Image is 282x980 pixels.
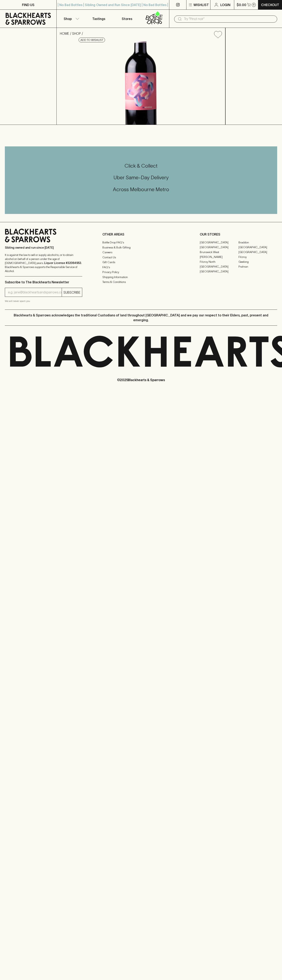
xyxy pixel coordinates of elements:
[72,32,81,35] a: SHOP
[238,250,277,254] a: [GEOGRAPHIC_DATA]
[184,16,274,22] input: Try "Pinot noir"
[113,10,141,28] a: Stores
[238,240,277,245] a: Braddon
[85,10,113,28] a: Tastings
[102,232,180,237] p: OTHER AREAS
[5,174,277,181] h5: Uber Same-Day Delivery
[8,313,274,322] p: Blackhearts & Sparrows acknowledges the traditional Custodians of land throughout [GEOGRAPHIC_DAT...
[57,41,225,125] img: 40279.png
[238,264,277,269] a: Prahran
[44,261,81,265] strong: Liquor License #32064953
[5,146,277,214] div: Call to action block
[200,232,277,237] p: OUR STORES
[92,16,105,21] p: Tastings
[238,245,277,250] a: [GEOGRAPHIC_DATA]
[200,250,238,254] a: Brunswick West
[5,186,277,193] h5: Across Melbourne Metro
[5,280,82,285] p: Subscribe to The Blackhearts Newsletter
[5,163,277,169] h5: Click & Collect
[253,4,255,6] p: 0
[5,253,82,273] p: It is against the law to sell or supply alcohol to, or to obtain alcohol on behalf of a person un...
[102,280,180,285] a: Terms & Conditions
[57,10,85,28] button: Shop
[79,38,105,42] button: Add to wishlist
[122,16,132,21] p: Stores
[212,29,224,40] button: Add to wishlist
[5,246,82,250] p: Sibling owned and run since [DATE]
[200,264,238,269] a: [GEOGRAPHIC_DATA]
[200,245,238,250] a: [GEOGRAPHIC_DATA]
[237,2,246,7] p: $0.00
[102,270,180,275] a: Privacy Policy
[64,16,72,21] p: Shop
[200,259,238,264] a: Fitzroy North
[102,255,180,260] a: Contact Us
[102,250,180,255] a: Careers
[102,245,180,250] a: Business & Bulk Gifting
[5,299,82,303] p: We will never spam you
[200,254,238,259] a: [PERSON_NAME]
[62,288,82,297] button: SUBSCRIBE
[194,2,209,7] p: Wishlist
[200,240,238,245] a: [GEOGRAPHIC_DATA]
[8,289,62,296] input: e.g. jane@blackheartsandsparrows.com.au
[102,260,180,265] a: Gift Cards
[63,290,80,295] p: SUBSCRIBE
[220,2,230,7] p: Login
[238,254,277,259] a: Fitzroy
[261,2,279,7] p: Checkout
[102,265,180,270] a: FAQ's
[200,269,238,274] a: [GEOGRAPHIC_DATA]
[60,32,69,35] a: HOME
[102,275,180,279] a: Shipping Information
[22,2,34,7] p: FIND US
[102,240,180,245] a: Bottle Drop FAQ's
[238,259,277,264] a: Geelong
